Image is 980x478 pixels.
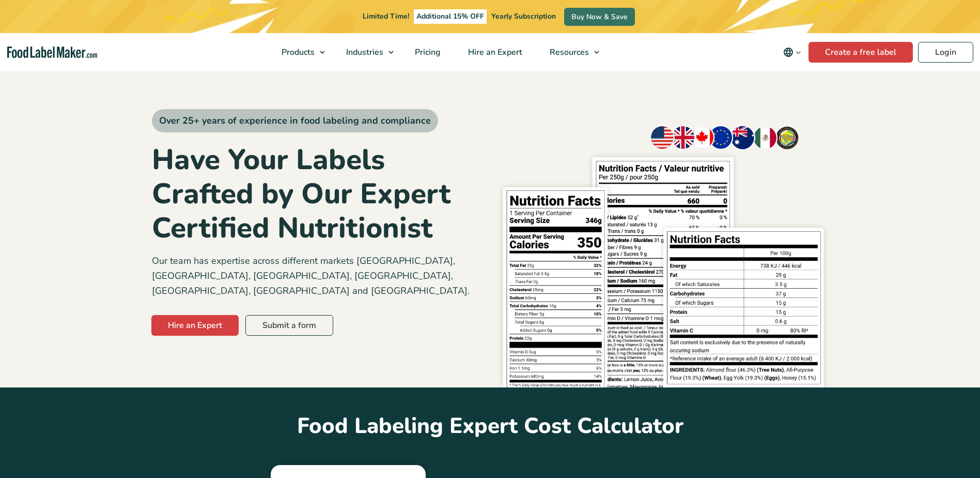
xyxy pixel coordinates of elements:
[401,33,452,71] a: Pricing
[455,33,534,71] a: Hire an Expert
[278,47,316,58] span: Products
[268,33,330,71] a: Products
[808,42,913,63] a: Create a free label
[491,11,556,21] span: Yearly Subscription
[152,109,438,132] span: Over 25+ years of experience in food labeling and compliance
[363,11,409,21] span: Limited Time!
[333,33,399,71] a: Industries
[152,387,829,441] h2: Food Labeling Expert Cost Calculator
[152,253,483,298] p: Our team has expertise across different markets [GEOGRAPHIC_DATA], [GEOGRAPHIC_DATA], [GEOGRAPHIC...
[465,47,523,58] span: Hire an Expert
[776,42,808,63] button: Change language
[412,47,442,58] span: Pricing
[245,315,333,336] a: Submit a form
[7,47,97,58] a: Food Label Maker homepage
[547,47,590,58] span: Resources
[918,42,973,63] a: Login
[152,143,483,245] h1: Have Your Labels Crafted by Our Expert Certified Nutritionist
[414,9,487,24] span: Additional 15% OFF
[536,33,604,71] a: Resources
[564,8,635,26] a: Buy Now & Save
[151,315,239,336] a: Hire an Expert
[343,47,384,58] span: Industries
